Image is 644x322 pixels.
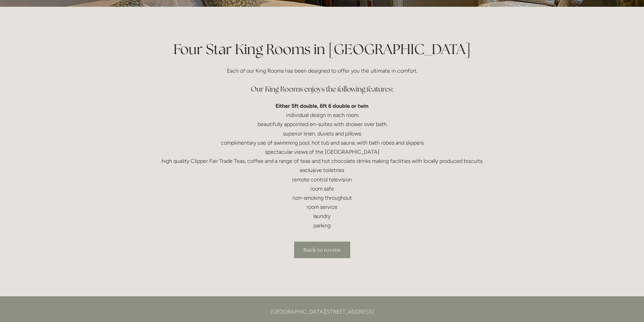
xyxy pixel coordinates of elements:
strong: Either 5ft double, 6ft 6 double or twin [276,103,368,109]
h1: Four Star King Rooms in [GEOGRAPHIC_DATA] [161,39,484,59]
p: Each of our King Rooms has been designed to offer you the ultimate in comfort. [161,66,484,75]
p: [GEOGRAPHIC_DATA][STREET_ADDRESS] [161,307,484,316]
h3: Our King Rooms enjoys the following features: [161,82,484,96]
a: Back to rooms [294,242,350,258]
p: individual design in each room beautifully appointed en-suites with shower over bath superior lin... [161,101,484,230]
